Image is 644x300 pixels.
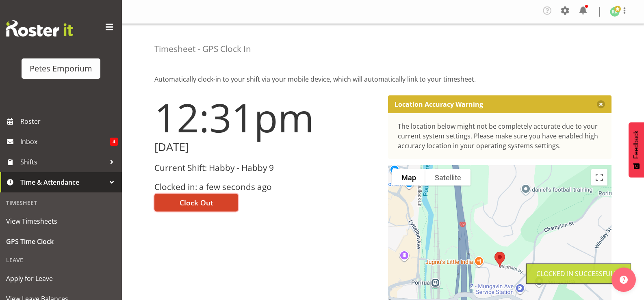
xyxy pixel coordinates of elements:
button: Show street map [392,169,425,186]
span: Feedback [633,130,640,159]
h2: [DATE] [154,141,378,153]
img: Rosterit website logo [6,20,73,37]
h1: 12:31pm [154,95,378,139]
span: Time & Attendance [20,176,106,188]
a: Apply for Leave [2,268,120,289]
h3: Clocked in: a few seconds ago [154,182,378,192]
span: Apply for Leave [6,272,116,285]
button: Clock Out [154,194,238,212]
h3: Current Shift: Habby - Habby 9 [154,163,378,173]
div: Timesheet [2,194,120,211]
div: The location below might not be completely accurate due to your current system settings. Please m... [398,121,602,151]
span: 4 [110,138,118,146]
button: Show satellite imagery [425,169,471,186]
p: Automatically clock-in to your shift via your mobile device, which will automatically link to you... [154,74,611,84]
span: Roster [20,115,118,127]
p: Location Accuracy Warning [395,100,483,108]
span: Clock Out [180,197,213,208]
span: Inbox [20,136,110,148]
span: GPS Time Clock [6,235,116,248]
span: View Timesheets [6,215,116,227]
a: GPS Time Clock [2,231,120,252]
a: View Timesheets [2,211,120,231]
span: Shifts [20,156,106,168]
button: Feedback - Show survey [629,122,644,177]
button: Close message [597,100,605,108]
div: Clocked in Successfully [536,269,621,278]
img: ruth-robertson-taylor722.jpg [610,7,620,17]
button: Toggle fullscreen view [591,169,607,186]
div: Leave [2,252,120,268]
h4: Timesheet - GPS Clock In [154,44,251,54]
div: Petes Emporium [30,63,92,75]
img: help-xxl-2.png [620,276,628,284]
